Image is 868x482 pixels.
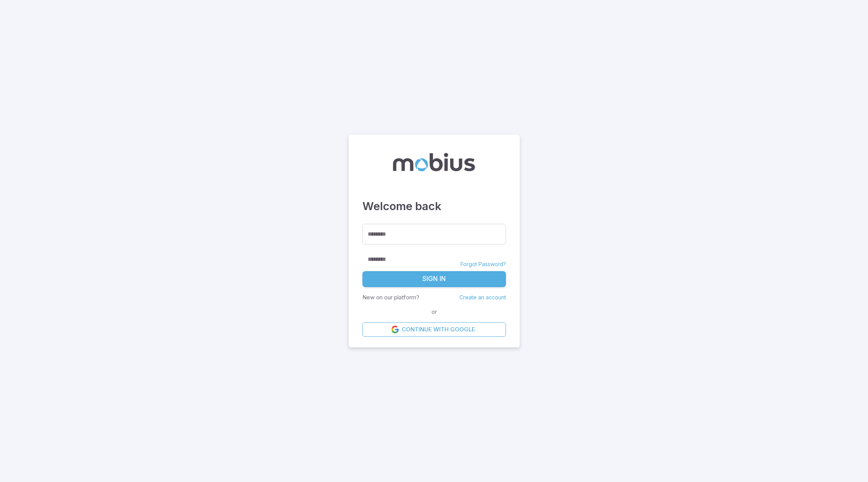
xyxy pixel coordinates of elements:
[362,198,506,215] h3: Welcome back
[362,293,419,302] p: New on our platform?
[362,322,506,337] a: Continue with Google
[430,308,439,316] span: or
[459,294,506,300] a: Create an account
[362,271,506,287] button: Sign In
[461,260,506,268] a: Forgot Password?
